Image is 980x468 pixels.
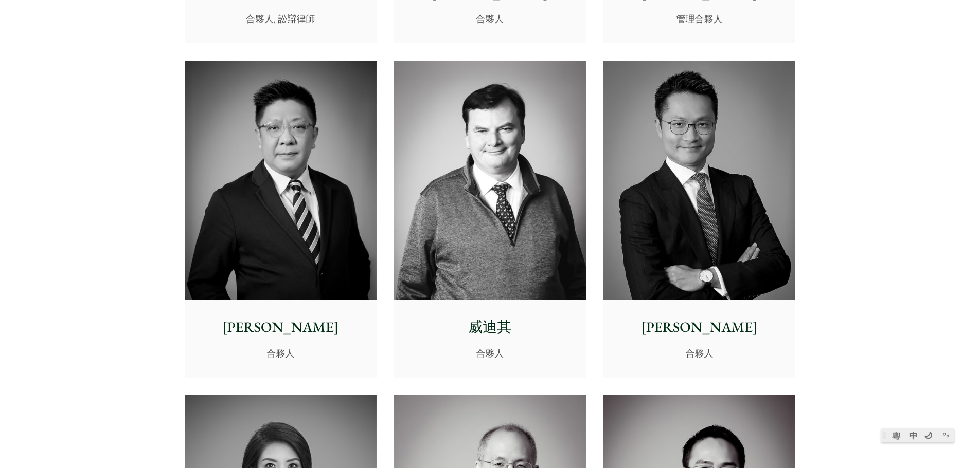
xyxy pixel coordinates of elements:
[612,12,787,26] p: 管理合夥人
[402,346,578,360] p: 合夥人
[193,346,368,360] p: 合夥人
[612,316,787,338] p: [PERSON_NAME]
[603,61,795,378] a: [PERSON_NAME] 合夥人
[394,61,586,378] a: 威迪其 合夥人
[402,316,578,338] p: 威迪其
[402,12,578,26] p: 合夥人
[612,346,787,360] p: 合夥人
[193,316,368,338] p: [PERSON_NAME]
[185,61,377,378] a: [PERSON_NAME] 合夥人
[193,12,368,26] p: 合夥人, 訟辯律師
